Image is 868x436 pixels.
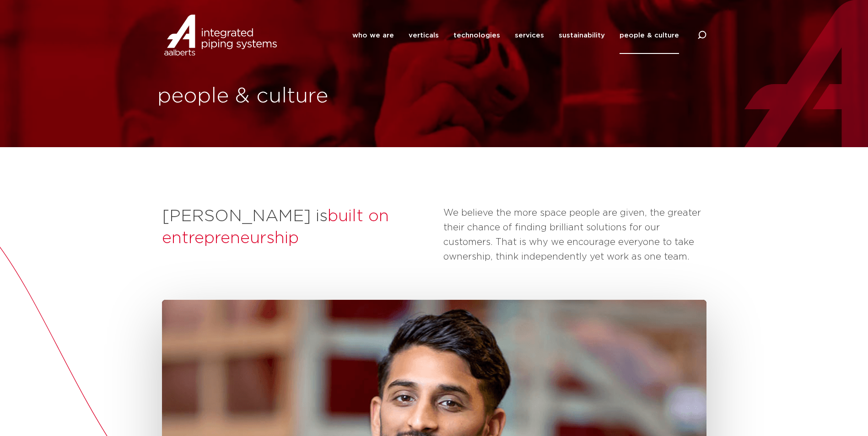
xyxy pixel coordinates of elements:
[620,17,679,54] a: people & culture
[409,17,439,54] a: verticals
[352,17,394,54] a: who we are
[559,17,605,54] a: sustainability
[162,208,389,246] span: built on entrepreneurship
[162,206,434,250] h2: [PERSON_NAME] is
[453,17,500,54] a: technologies
[352,17,679,54] nav: Menu
[443,206,706,264] p: We believe the more space people are given, the greater their chance of finding brilliant solutio...
[157,82,430,111] h1: people & culture
[515,17,544,54] a: services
